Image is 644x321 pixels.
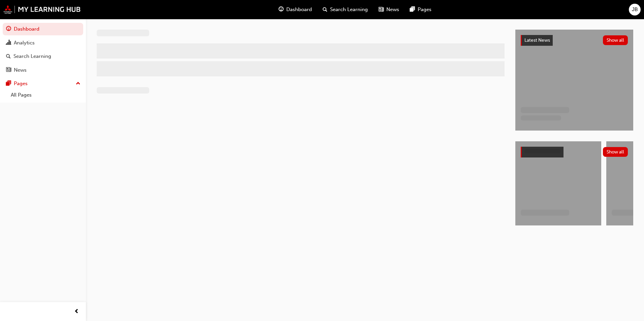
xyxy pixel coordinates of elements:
[279,5,284,14] span: guage-icon
[323,5,327,14] span: search-icon
[3,77,83,90] button: Pages
[373,3,405,16] a: news-iconNews
[603,147,628,157] button: Show all
[74,308,79,316] span: prev-icon
[330,6,368,13] span: Search Learning
[3,64,83,76] a: News
[3,23,83,35] a: Dashboard
[286,6,312,13] span: Dashboard
[6,67,11,73] span: news-icon
[3,22,83,77] button: DashboardAnalyticsSearch LearningNews
[521,147,628,157] a: Show all
[6,53,11,60] span: search-icon
[521,35,628,46] a: Latest NewsShow all
[6,26,11,32] span: guage-icon
[3,37,83,49] a: Analytics
[14,80,28,87] div: Pages
[3,5,81,14] img: mmal
[629,4,641,15] button: JB
[14,66,27,74] div: News
[13,52,51,60] div: Search Learning
[410,5,415,14] span: pages-icon
[524,37,550,43] span: Latest News
[632,6,638,13] span: JB
[418,6,431,13] span: Pages
[405,3,437,16] a: pages-iconPages
[379,5,384,14] span: news-icon
[603,35,628,45] button: Show all
[273,3,317,16] a: guage-iconDashboard
[386,6,399,13] span: News
[6,81,11,87] span: pages-icon
[317,3,373,16] a: search-iconSearch Learning
[3,50,83,63] a: Search Learning
[6,40,11,46] span: chart-icon
[8,90,83,100] a: All Pages
[14,39,35,47] div: Analytics
[76,79,80,88] span: up-icon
